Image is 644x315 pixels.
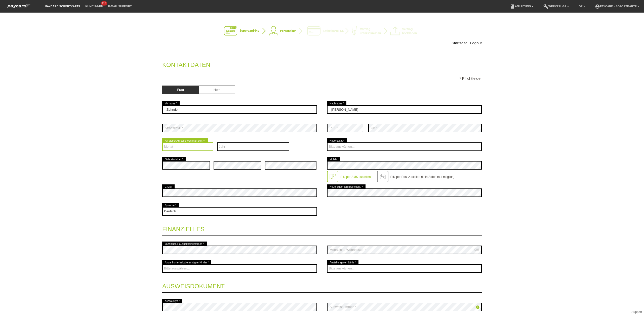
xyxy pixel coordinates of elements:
a: bookAnleitung ▾ [507,5,536,8]
a: Kund*innen [83,5,105,8]
a: E-Mail Support [106,5,134,8]
a: paycard Sofortkarte [5,6,33,10]
label: PIN per SMS zustellen [340,175,371,179]
a: info [476,306,480,310]
a: Startseite [452,41,467,45]
i: build [543,4,548,9]
a: paycard Sofortkarte [43,5,83,8]
div: CHF [474,248,480,251]
a: buildWerkzeuge ▾ [541,5,571,8]
legend: Kontaktdaten [162,56,482,71]
a: account_circlepaycard - Sofortkarte ▾ [592,5,641,8]
label: PIN per Post zustellen (kein Sofortkauf möglich) [390,175,455,179]
legend: Finanzielles [162,221,482,235]
img: paycard Sofortkarte [5,4,33,9]
i: account_circle [595,4,600,9]
p: * Pflichtfelder [162,76,482,81]
i: book [510,4,515,9]
img: instantcard-v3-de-2.png [224,26,420,36]
a: DE ▾ [576,5,587,8]
legend: Ausweisdokument [162,278,482,293]
i: info [476,305,480,309]
a: Support [631,310,642,314]
a: Logout [470,41,482,45]
span: 117 [101,1,107,6]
